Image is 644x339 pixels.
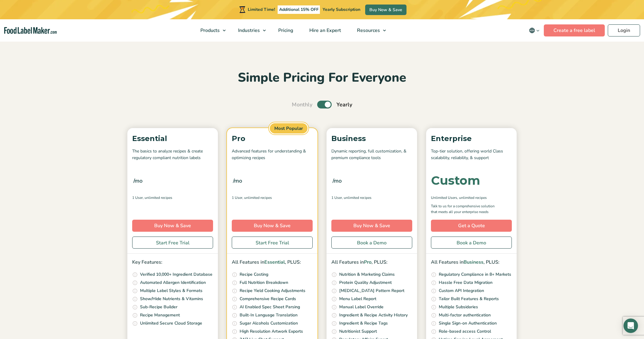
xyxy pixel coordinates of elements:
p: Full Nutrition Breakdown [240,279,288,286]
p: Built-In Language Translation [240,312,298,319]
p: Recipe Management [140,312,180,319]
a: Buy Now & Save [331,220,412,232]
p: All Features in , PLUS: [431,259,512,266]
a: Buy Now & Save [132,220,213,232]
span: /mo [233,177,242,185]
span: Yearly Subscription [323,7,360,12]
p: All Features in , PLUS: [232,259,313,266]
a: Login [608,24,640,36]
span: Business [464,259,483,265]
span: Pro [364,259,371,265]
p: Automated Allergen Identification [140,279,206,286]
p: Dynamic reporting, full customization, & premium compliance tools [331,148,412,162]
p: High Resolution Artwork Exports [240,328,303,335]
div: Custom [431,174,480,187]
p: Talk to us for a comprehensive solution that meets all your enterprise needs [431,203,500,215]
div: Open Intercom Messenger [623,319,638,333]
span: Unlimited Users [431,195,457,200]
h2: Simple Pricing For Everyone [124,70,520,86]
span: 1 User [232,195,242,200]
p: Multi-factor authentication [439,312,491,319]
p: Custom API Integration [439,287,484,294]
span: Resources [355,27,381,34]
span: 1 User [132,195,143,200]
a: Products [193,19,229,42]
span: Most Popular [269,122,308,135]
p: Tailor Built Features & Reports [439,296,499,302]
a: Buy Now & Save [232,220,313,232]
p: Unlimited Secure Cloud Storage [140,320,202,327]
a: Book a Demo [331,237,412,249]
p: Role-based access Control [439,328,491,335]
p: Nutritionist Support [339,328,377,335]
p: Single Sign-on Authentication [439,320,497,327]
p: Advanced features for understanding & optimizing recipes [232,148,313,162]
p: Essential [132,133,213,144]
p: Nutrition & Marketing Claims [339,271,395,278]
span: Monthly [292,101,312,109]
span: /mo [133,177,142,185]
span: Essential [264,259,285,265]
a: Start Free Trial [132,237,213,249]
span: /mo [333,177,342,185]
a: Industries [230,19,269,42]
p: Pro [232,133,313,144]
p: All Features in , PLUS: [331,259,412,266]
a: Start Free Trial [232,237,313,249]
p: Enterprise [431,133,512,144]
span: Yearly [336,101,352,109]
p: Business [331,133,412,144]
p: [MEDICAL_DATA] Pattern Report [339,287,404,294]
p: Ingredient & Recipe Activity History [339,312,408,319]
span: 1 User [331,195,342,200]
a: Buy Now & Save [365,5,406,15]
label: Toggle [317,101,332,108]
a: Hire an Expert [301,19,348,42]
p: Ingredient & Recipe Tags [339,320,388,327]
span: , Unlimited Recipes [457,195,487,200]
span: Additional 15% OFF [278,5,320,14]
span: Pricing [276,27,294,34]
p: Hassle Free Data Migration [439,279,493,286]
span: , Unlimited Recipes [242,195,272,200]
p: Regulatory Compliance in 8+ Markets [439,271,511,278]
a: Pricing [270,19,300,42]
p: Comprehensive Recipe Cards [240,296,296,302]
p: Top-tier solution, offering world Class scalability, reliability, & support [431,148,512,162]
span: Hire an Expert [308,27,342,34]
p: Protein Quality Adjustment [339,279,392,286]
p: Key Features: [132,259,213,266]
p: Sugar Alcohols Customization [240,320,298,327]
p: Recipe Yield Cooking Adjustments [240,287,305,294]
a: Create a free label [544,24,605,36]
a: Get a Quote [431,220,512,232]
p: Manual Label Override [339,304,384,310]
p: Menu Label Report [339,296,376,302]
p: Recipe Costing [240,271,268,278]
a: Resources [349,19,389,42]
span: , Unlimited Recipes [143,195,172,200]
p: Show/Hide Nutrients & Vitamins [140,296,203,302]
p: Multiple Subsidaries [439,304,478,310]
p: Multiple Label Styles & Formats [140,287,202,294]
p: Sub-Recipe Builder [140,304,177,310]
p: Verified 10,000+ Ingredient Database [140,271,212,278]
span: Products [199,27,220,34]
a: Book a Demo [431,237,512,249]
p: AI Enabled Spec Sheet Parsing [240,304,300,310]
span: Limited Time! [248,7,275,12]
span: , Unlimited Recipes [342,195,371,200]
span: Industries [236,27,260,34]
p: The basics to analyze recipes & create regulatory compliant nutrition labels [132,148,213,162]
